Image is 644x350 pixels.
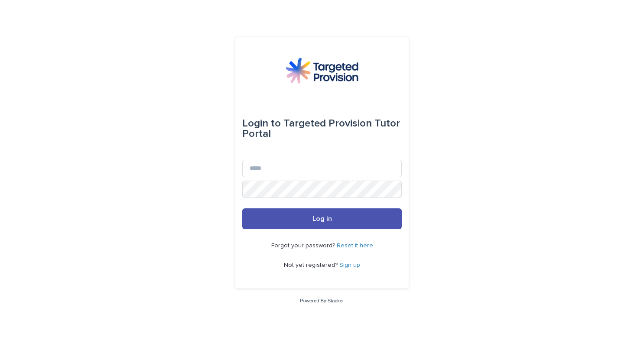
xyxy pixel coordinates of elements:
div: Targeted Provision Tutor Portal [242,111,402,146]
a: Sign up [339,262,360,268]
a: Powered By Stacker [300,298,344,303]
span: Login to [242,118,281,129]
span: Not yet registered? [284,262,339,268]
span: Log in [312,215,332,222]
a: Reset it here [337,243,373,249]
button: Log in [242,208,402,229]
span: Forgot your password? [271,243,337,249]
img: M5nRWzHhSzIhMunXDL62 [286,58,358,84]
